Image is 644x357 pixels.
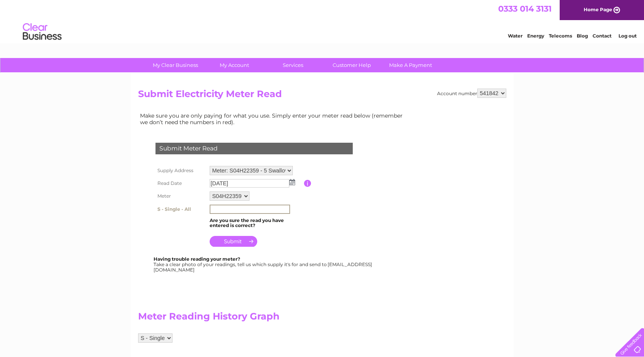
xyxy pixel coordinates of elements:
input: Information [304,180,311,187]
div: Account number [437,89,506,98]
img: ... [289,179,295,185]
th: Read Date [154,177,208,190]
div: Clear Business is a trading name of Verastar Limited (registered in [GEOGRAPHIC_DATA] No. 3667643... [140,4,505,38]
a: Telecoms [549,33,572,39]
a: My Account [202,58,266,72]
th: Meter [154,190,208,203]
input: Submit [210,236,257,247]
div: Take a clear photo of your readings, tell us which supply it's for and send to [EMAIL_ADDRESS][DO... [154,256,373,272]
a: Make A Payment [379,58,442,72]
h2: Meter Reading History Graph [138,311,409,326]
a: My Clear Business [143,58,207,72]
img: logo.png [22,20,62,44]
a: Blog [577,33,588,39]
a: 0333 014 3131 [498,4,552,14]
td: Make sure you are only paying for what you use. Simply enter your meter read below (remember we d... [138,111,409,127]
div: Submit Meter Read [155,143,353,154]
a: Energy [527,33,544,39]
td: Are you sure the read you have entered is correct? [208,216,304,231]
b: Having trouble reading your meter? [154,256,240,262]
a: Water [508,33,523,39]
th: S - Single - All [154,203,208,216]
a: Log out [618,33,637,39]
th: Supply Address [154,164,208,177]
h2: Submit Electricity Meter Read [138,89,506,103]
a: Contact [593,33,612,39]
a: Services [261,58,325,72]
a: Customer Help [320,58,384,72]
